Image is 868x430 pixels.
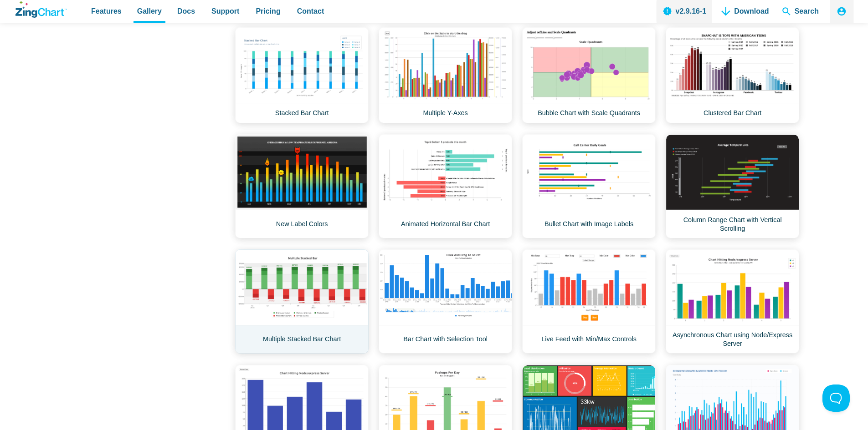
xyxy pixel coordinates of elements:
a: Bar Chart with Selection Tool [379,249,512,354]
iframe: Toggle Customer Support [822,384,850,412]
a: Bullet Chart with Image Labels [522,134,656,238]
span: Features [91,5,122,17]
a: Live Feed with Min/Max Controls [522,249,656,354]
span: Contact [297,5,324,17]
span: Pricing [256,5,280,17]
a: Column Range Chart with Vertical Scrolling [666,134,799,238]
span: Support [211,5,239,17]
a: Clustered Bar Chart [666,27,799,123]
a: Stacked Bar Chart [235,27,369,123]
a: ZingChart Logo. Click to return to the homepage [15,1,67,18]
a: New Label Colors [235,134,369,238]
a: Multiple Stacked Bar Chart [235,249,369,354]
span: Gallery [137,5,162,17]
a: Asynchronous Chart using Node/Express Server [666,249,799,354]
a: Animated Horizontal Bar Chart [379,134,512,238]
a: Multiple Y-Axes [379,27,512,123]
span: Docs [177,5,195,17]
a: Bubble Chart with Scale Quadrants [522,27,656,123]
